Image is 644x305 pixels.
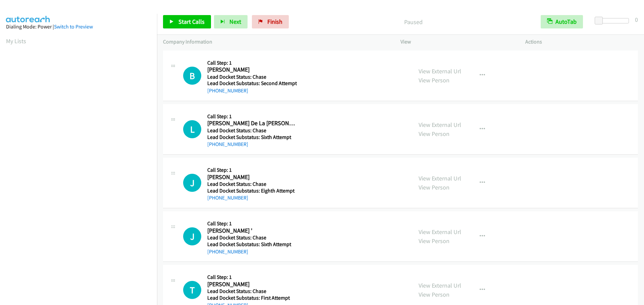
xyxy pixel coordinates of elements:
div: The call is yet to be attempted [183,120,201,138]
h5: Lead Docket Status: Chase [207,127,295,134]
h1: J [183,227,201,245]
h5: Call Step: 1 [207,167,295,173]
h5: Call Step: 1 [207,220,295,227]
p: Actions [525,38,638,46]
h1: L [183,120,201,138]
h5: Lead Docket Status: Chase [207,181,295,187]
p: View [400,38,513,46]
a: [PHONE_NUMBER] [207,87,248,94]
h1: T [183,281,201,299]
div: Dialing Mode: Power | [6,23,151,31]
h5: Call Step: 1 [207,113,295,120]
h2: [PERSON_NAME] [207,281,295,288]
p: Paused [298,17,529,26]
a: View Person [419,291,449,298]
h5: Lead Docket Substatus: Eighth Attempt [207,187,295,194]
div: The call is yet to be attempted [183,174,201,192]
div: The call is yet to be attempted [183,67,201,85]
a: View Person [419,183,449,191]
a: View External Url [419,174,461,182]
h5: Call Step: 1 [207,274,295,281]
h5: Lead Docket Status: Chase [207,74,297,80]
h2: [PERSON_NAME] De La [PERSON_NAME] [207,120,295,127]
h5: Lead Docket Substatus: Second Attempt [207,80,297,87]
a: Finish [252,15,289,28]
a: My Lists [6,37,26,45]
button: AutoTab [541,15,583,28]
h5: Call Step: 1 [207,60,297,66]
a: [PHONE_NUMBER] [207,195,248,201]
h5: Lead Docket Substatus: First Attempt [207,295,295,301]
div: The call is yet to be attempted [183,281,201,299]
button: Next [214,15,248,28]
a: Switch to Preview [54,23,93,30]
div: 0 [635,15,638,24]
p: Company Information [163,38,388,46]
a: View External Url [419,228,461,236]
h5: Lead Docket Status: Chase [207,288,295,295]
div: The call is yet to be attempted [183,227,201,245]
h2: [PERSON_NAME] ' [207,227,295,235]
h1: J [183,174,201,192]
h5: Lead Docket Substatus: Sixth Attempt [207,241,295,248]
a: View Person [419,237,449,245]
h2: [PERSON_NAME] [207,66,295,74]
a: View External Url [419,121,461,129]
a: View External Url [419,282,461,289]
span: Next [229,18,241,25]
a: View Person [419,76,449,84]
a: [PHONE_NUMBER] [207,141,248,147]
h5: Lead Docket Status: Chase [207,234,295,241]
span: Finish [267,18,282,25]
a: View Person [419,130,449,138]
span: Start Calls [178,18,205,25]
a: [PHONE_NUMBER] [207,248,248,255]
a: View External Url [419,67,461,75]
div: Delay between calls (in seconds) [598,18,629,23]
h5: Lead Docket Substatus: Sixth Attempt [207,134,295,141]
h1: B [183,67,201,85]
a: Start Calls [163,15,211,28]
h2: [PERSON_NAME] [207,173,295,181]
